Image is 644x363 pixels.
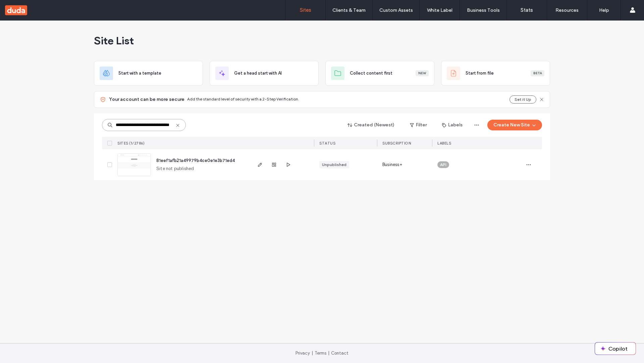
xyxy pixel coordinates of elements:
span: | [312,351,313,356]
span: Collect content first [350,70,392,77]
label: Custom Assets [379,7,413,13]
a: Privacy [296,351,310,356]
span: LABELS [437,141,451,146]
div: Collect content firstNew [325,61,434,86]
a: 81eef1afb21a49979b4ce0e1e3b71ed4 [156,158,235,163]
div: Start with a template [94,61,203,86]
button: Copilot [595,342,636,355]
span: API [440,162,446,168]
span: | [328,351,329,356]
label: Help [599,7,609,13]
div: Beta [531,70,544,76]
span: Start from file [466,70,494,77]
div: New [416,70,429,76]
span: Get a head start with AI [234,70,282,77]
span: SITES (1/2786) [117,141,145,146]
span: STATUS [319,141,335,146]
span: Your account can be more secure [109,96,184,103]
label: White Label [427,7,452,13]
div: Unpublished [322,162,346,168]
button: Created (Newest) [342,120,400,130]
label: Business Tools [467,7,500,13]
label: Sites [300,7,311,13]
label: Resources [555,7,579,13]
span: Business+ [382,161,402,168]
span: Add the standard level of security with a 2-Step Verification. [187,96,299,102]
div: Get a head start with AI [210,61,319,86]
label: Clients & Team [332,7,366,13]
label: Stats [521,7,533,13]
a: Terms [315,351,326,356]
span: Start with a template [118,70,161,77]
span: Site not published [156,165,194,172]
span: Site List [94,34,134,47]
button: Set it Up [509,95,536,104]
span: SUBSCRIPTION [382,141,411,146]
button: Create New Site [487,120,542,130]
button: Labels [436,120,469,130]
a: Contact [331,351,348,356]
button: Filter [403,120,433,130]
div: Start from fileBeta [441,61,550,86]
